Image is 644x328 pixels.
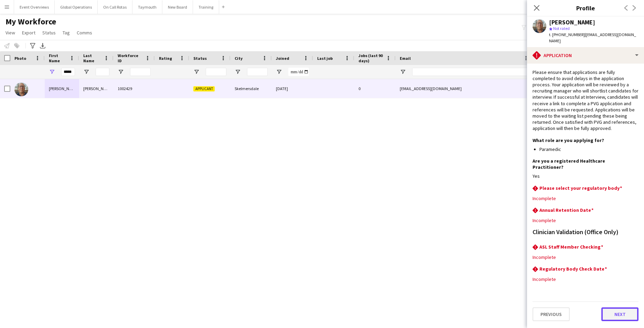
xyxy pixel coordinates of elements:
div: 0 [354,79,396,98]
span: Email [400,56,411,61]
span: Photo [14,56,26,61]
h3: ASL Staff Member Checking [539,244,603,250]
h3: Clinician Validation (Office Only) [533,229,619,235]
h3: What role are you applying for? [533,137,604,143]
input: First Name Filter Input [61,68,75,76]
div: Skelmersdale [230,79,272,98]
span: Tag [63,30,70,36]
a: Export [19,28,38,37]
button: On Call Rotas [98,0,132,14]
div: [PERSON_NAME] [45,79,79,98]
div: [EMAIL_ADDRESS][DOMAIN_NAME] [396,79,533,98]
button: Open Filter Menu [400,69,406,75]
app-action-btn: Advanced filters [29,42,37,50]
a: Tag [60,28,73,37]
button: Taymouth [132,0,162,14]
input: Joined Filter Input [288,68,309,76]
span: Comms [77,30,92,36]
button: Open Filter Menu [83,69,89,75]
button: Open Filter Menu [49,69,55,75]
span: t. [PHONE_NUMBER] [549,32,585,37]
span: First Name [49,53,67,63]
img: Simon Byrne [14,83,28,96]
h3: Annual Retention Date [539,207,593,213]
h3: Profile [527,3,644,12]
span: Status [193,56,207,61]
button: Next [601,307,638,321]
span: Jobs (last 90 days) [358,53,383,63]
span: View [6,30,15,36]
span: Last Name [83,53,101,63]
a: Comms [74,28,95,37]
span: Rating [159,56,172,61]
app-action-btn: Export XLSX [39,42,47,50]
div: Incomplete [533,217,638,223]
button: Event Overviews [14,0,55,14]
input: Status Filter Input [206,68,226,76]
h3: Are you a registered Healthcare Practitioner? [533,158,633,170]
a: View [3,28,18,37]
input: Workforce ID Filter Input [130,68,151,76]
h3: Regulatory Body Check Date [539,266,607,272]
h3: Please select your regulatory body [539,185,622,191]
span: Please ensure that applications are fully completed to avoid delays in the application process. Y... [533,69,638,132]
span: Last job [317,56,333,61]
span: My Workforce [6,17,56,27]
button: Open Filter Menu [118,69,124,75]
span: Status [42,30,56,36]
span: City [235,56,243,61]
div: Yes [533,173,638,179]
span: Workforce ID [118,53,142,63]
div: Incomplete [533,254,638,260]
span: Applicant [193,86,215,91]
span: Joined [276,56,289,61]
div: 1002429 [114,79,155,98]
div: [PERSON_NAME] [549,19,595,25]
div: Application [527,47,644,64]
li: Paramedic [539,146,638,152]
input: Last Name Filter Input [96,68,109,76]
div: Incomplete [533,195,638,201]
input: City Filter Input [247,68,268,76]
button: Open Filter Menu [276,69,282,75]
input: Email Filter Input [412,68,529,76]
button: Open Filter Menu [235,69,241,75]
span: Export [22,30,35,36]
button: Previous [533,307,570,321]
div: Incomplete [533,276,638,282]
button: Global Operations [55,0,98,14]
span: | [EMAIL_ADDRESS][DOMAIN_NAME] [549,32,636,43]
button: Training [193,0,219,14]
a: Status [40,28,58,37]
button: Open Filter Menu [193,69,200,75]
div: [PERSON_NAME] [79,79,114,98]
div: [DATE] [272,79,313,98]
span: Not rated [553,26,570,31]
button: New Board [162,0,193,14]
